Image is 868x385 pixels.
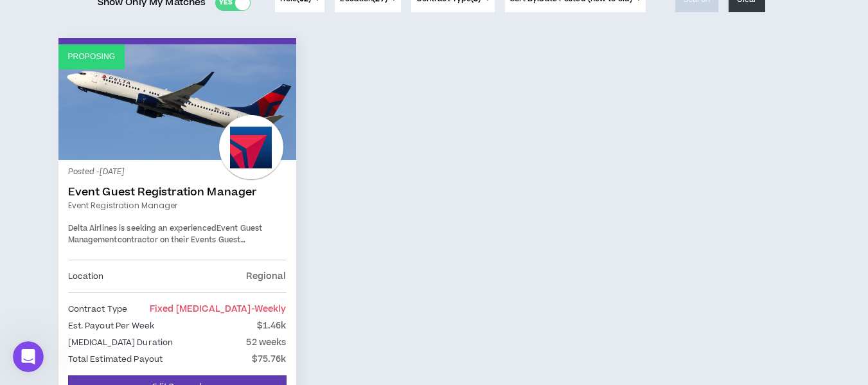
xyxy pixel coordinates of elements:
[68,51,116,63] p: Proposing
[68,223,263,246] strong: Event Guest Management
[68,186,287,199] a: Event Guest Registration Manager
[68,166,287,178] p: Posted - [DATE]
[68,336,173,350] p: [MEDICAL_DATA] Duration
[68,223,217,234] span: Delta Airlines is seeking an experienced
[13,341,44,372] iframe: Intercom live chat
[68,269,104,283] p: Location
[68,200,287,211] a: Event Registration Manager
[246,269,286,283] p: Regional
[68,352,163,366] p: Total Estimated Payout
[246,336,286,350] p: 52 weeks
[251,303,287,316] span: - weekly
[68,319,154,333] p: Est. Payout Per Week
[58,44,296,160] a: Proposing
[150,303,287,316] span: Fixed [MEDICAL_DATA]
[257,319,287,333] p: $1.46k
[252,352,287,366] p: $75.76k
[68,235,276,291] span: contractor on their Events Guest Management team. This a 40hrs/week position with 2-3 days in the...
[68,302,128,316] p: Contract Type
